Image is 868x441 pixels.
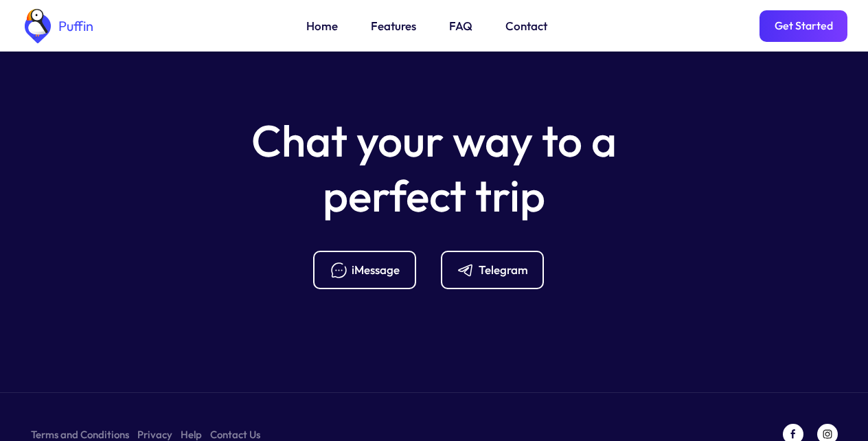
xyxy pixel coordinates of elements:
[306,17,338,35] a: Home
[441,251,555,289] a: Telegram
[479,262,528,278] div: Telegram
[505,17,547,35] a: Contact
[55,19,93,33] div: Puffin
[352,262,400,278] div: iMessage
[21,9,93,43] a: home
[759,10,847,42] a: Get Started
[371,17,416,35] a: Features
[228,113,640,223] h5: Chat your way to a perfect trip
[449,17,472,35] a: FAQ
[313,251,427,289] a: iMessage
